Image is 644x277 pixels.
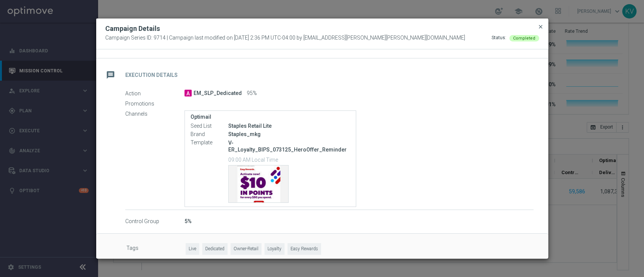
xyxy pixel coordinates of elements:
[492,35,506,41] div: Status:
[287,243,321,255] span: Easy Rewards
[125,72,178,79] h2: Execution Details
[538,24,544,30] span: close
[513,36,535,41] span: Completed
[126,243,186,255] label: Tags
[105,24,160,33] h2: Campaign Details
[104,68,117,82] i: message
[184,90,192,96] span: A
[228,122,350,130] div: Staples Retail Lite
[509,35,539,41] colored-tag: Completed
[228,139,350,153] p: V-ER_Loyalty_BIPS_073125_HeroOffer_Reminder
[186,243,199,255] span: Live
[125,110,184,117] label: Channels
[264,243,284,255] span: Loyalty
[231,243,261,255] span: Owner-Retail
[125,100,184,107] label: Promotions
[202,243,227,255] span: Dedicated
[125,90,184,97] label: Action
[191,139,228,146] label: Template
[228,156,350,163] p: 09:00 AM Local Time
[247,90,257,97] span: 95%
[194,90,242,97] span: EM_SLP_Dedicated
[191,114,350,120] label: Optimail
[191,131,228,138] label: Brand
[228,130,350,138] div: Staples_mkg
[125,218,184,225] label: Control Group
[184,217,533,225] div: 5%
[105,35,465,41] span: Campaign Series ID: 9714 | Campaign last modified on [DATE] 2:36 PM UTC-04:00 by [EMAIL_ADDRESS][...
[191,123,228,130] label: Seed List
